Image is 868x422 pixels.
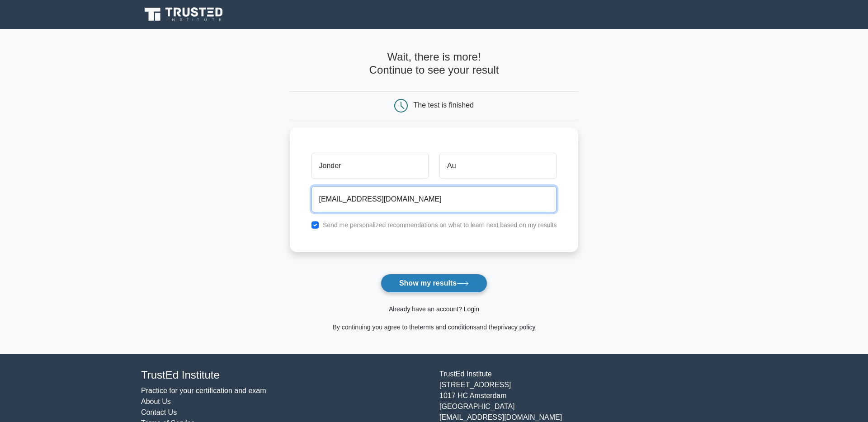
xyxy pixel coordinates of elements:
a: privacy policy [498,324,536,331]
a: Contact Us [141,408,177,416]
button: Show my results [381,274,487,293]
h4: TrustEd Institute [141,369,429,382]
a: Practice for your certification and exam [141,387,266,394]
div: By continuing you agree to the and the [284,322,584,333]
a: About Us [141,398,171,405]
input: Email [311,186,557,212]
a: Already have an account? Login [389,305,479,313]
a: terms and conditions [418,324,476,331]
input: First name [311,153,429,179]
input: Last name [439,153,557,179]
div: The test is finished [414,101,474,109]
h4: Wait, there is more! Continue to see your result [290,51,579,77]
label: Send me personalized recommendations on what to learn next based on my results [323,221,557,229]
